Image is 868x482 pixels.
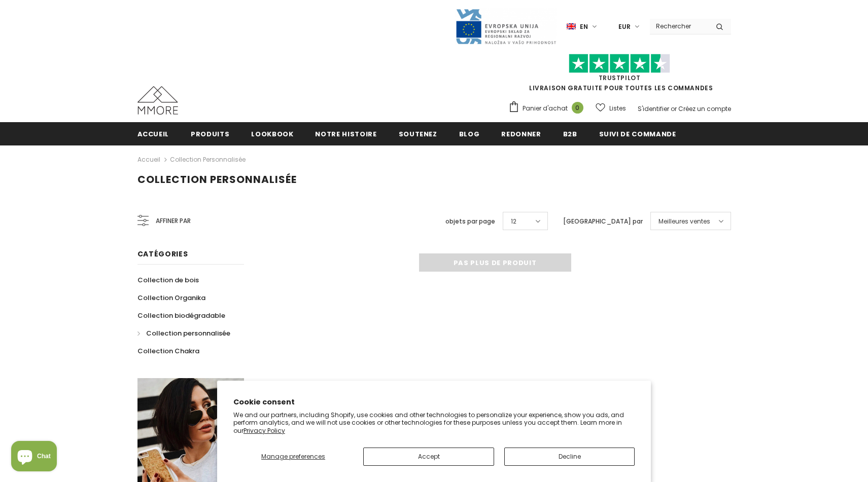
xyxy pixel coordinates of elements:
[261,452,325,461] span: Manage preferences
[315,122,376,145] a: Notre histoire
[233,448,354,466] button: Manage preferences
[658,216,710,227] span: Meilleures ventes
[508,101,588,116] a: Panier d'achat 0
[580,22,588,32] span: en
[638,104,669,113] a: S'identifier
[501,122,541,145] a: Redonner
[523,103,568,114] span: Panier d'achat
[233,411,635,435] p: We and our partners, including Shopify, use cookies and other technologies to personalize your ex...
[501,129,541,139] span: Redonner
[455,8,557,45] img: Javni Razpis
[251,122,293,145] a: Lookbook
[137,172,297,187] span: Collection personnalisée
[618,22,631,32] span: EUR
[609,103,626,114] span: Listes
[137,289,205,307] a: Collection Organika
[137,346,199,356] span: Collection Chakra
[567,22,576,31] img: i-lang-1.png
[508,58,731,92] span: LIVRAISON GRATUITE POUR TOUTES LES COMMANDES
[137,324,230,342] a: Collection personnalisée
[137,249,188,259] span: Catégories
[170,155,246,164] a: Collection personnalisée
[650,19,708,33] input: Search Site
[244,426,285,435] a: Privacy Policy
[445,216,495,227] label: objets par page
[137,307,225,324] a: Collection biodégradable
[563,216,643,227] label: [GEOGRAPHIC_DATA] par
[137,271,199,289] a: Collection de bois
[399,129,437,139] span: soutenez
[137,86,178,115] img: Cas MMORE
[563,129,577,139] span: B2B
[146,328,230,338] span: Collection personnalisée
[455,22,557,30] a: Javni Razpis
[599,122,676,145] a: Suivi de commande
[671,104,677,113] span: or
[511,216,516,227] span: 12
[137,129,169,139] span: Accueil
[137,122,169,145] a: Accueil
[137,311,225,320] span: Collection biodégradable
[599,129,676,139] span: Suivi de commande
[569,54,670,73] img: Faites confiance aux étoiles pilotes
[363,448,494,466] button: Accept
[504,448,635,466] button: Decline
[599,73,641,82] a: TrustPilot
[563,122,577,145] a: B2B
[251,129,293,139] span: Lookbook
[678,104,731,113] a: Créez un compte
[233,397,635,407] h2: Cookie consent
[137,293,205,303] span: Collection Organika
[572,102,583,114] span: 0
[137,342,199,360] a: Collection Chakra
[156,215,191,227] span: Affiner par
[596,99,626,117] a: Listes
[191,129,229,139] span: Produits
[459,129,480,139] span: Blog
[315,129,376,139] span: Notre histoire
[191,122,229,145] a: Produits
[459,122,480,145] a: Blog
[137,154,160,166] a: Accueil
[137,275,199,285] span: Collection de bois
[399,122,437,145] a: soutenez
[8,441,60,474] inbox-online-store-chat: Shopify online store chat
